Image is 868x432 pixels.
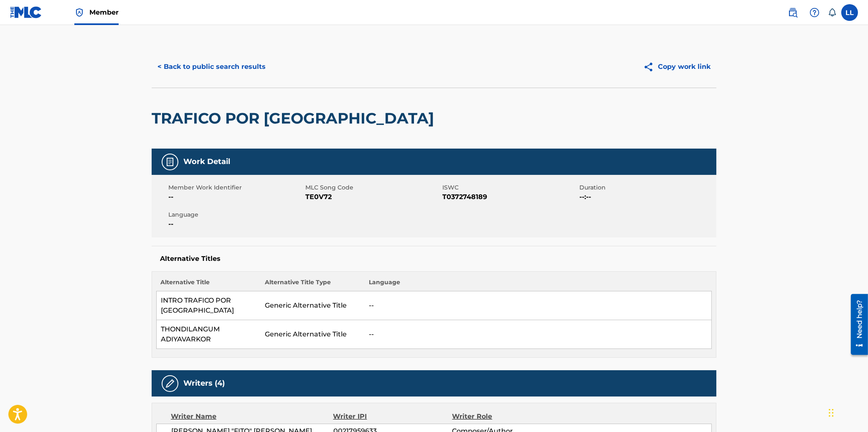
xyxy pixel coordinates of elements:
[333,412,452,422] div: Writer IPI
[183,379,225,388] h5: Writers (4)
[165,157,175,167] img: Work Detail
[365,291,712,320] td: --
[365,320,712,349] td: --
[365,278,712,291] th: Language
[168,183,303,192] span: Member Work Identifier
[442,183,577,192] span: ISWC
[305,192,440,202] span: TE0V72
[828,8,836,17] div: Notifications
[452,412,560,422] div: Writer Role
[784,4,801,21] a: Public Search
[10,6,42,18] img: MLC Logo
[165,379,175,389] img: Writers
[579,183,714,192] span: Duration
[74,8,84,18] img: Top Rightsholder
[637,56,716,77] button: Copy work link
[788,8,798,18] img: search
[261,291,365,320] td: Generic Alternative Title
[305,183,440,192] span: MLC Song Code
[643,62,658,72] img: Copy work link
[157,320,261,349] td: THONDILANGUM ADIYAVARKOR
[168,210,303,219] span: Language
[261,278,365,291] th: Alternative Title Type
[171,412,333,422] div: Writer Name
[845,290,868,359] iframe: Resource Center
[829,400,834,425] div: Drag
[160,255,708,263] h5: Alternative Titles
[152,56,272,77] button: < Back to public search results
[157,291,261,320] td: INTRO TRAFICO POR [GEOGRAPHIC_DATA]
[89,8,119,17] span: Member
[826,392,868,432] iframe: Chat Widget
[810,8,820,18] img: help
[442,192,577,202] span: T0372748189
[806,4,823,21] div: Help
[157,278,261,291] th: Alternative Title
[152,109,438,128] h2: TRAFICO POR [GEOGRAPHIC_DATA]
[183,157,230,167] h5: Work Detail
[579,192,714,202] span: --:--
[168,192,303,202] span: --
[841,4,858,21] div: User Menu
[168,219,303,229] span: --
[261,320,365,349] td: Generic Alternative Title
